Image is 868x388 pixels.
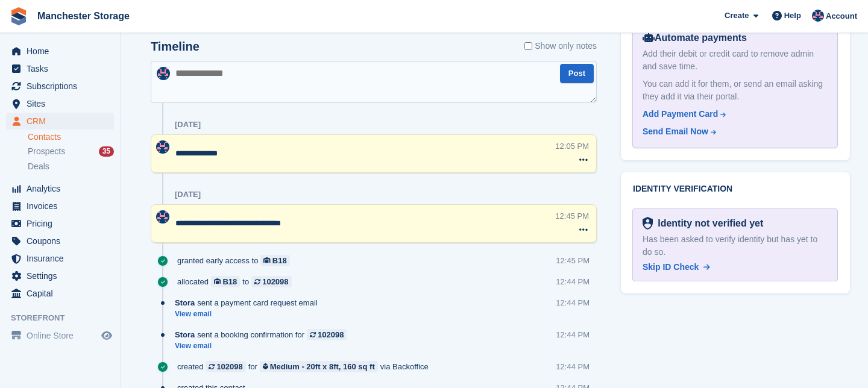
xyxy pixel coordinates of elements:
img: Identity Verification Ready [643,217,653,230]
a: View email [175,309,324,319]
img: stora-icon-8386f47178a22dfd0bd8f6a31ec36ba5ce8667c1dd55bd0f319d3a0aa187defe.svg [10,7,28,25]
div: 12:44 PM [556,297,590,308]
a: Manchester Storage [33,6,134,26]
a: menu [6,95,114,112]
a: Medium - 20ft x 8ft, 160 sq ft [260,361,378,372]
span: Analytics [27,180,99,197]
div: 102098 [318,329,344,340]
div: 102098 [262,276,288,287]
div: allocated to [175,276,298,287]
div: 35 [99,146,114,157]
span: Skip ID Check [643,262,699,272]
a: Add Payment Card [643,108,823,120]
span: Subscriptions [27,78,99,95]
div: Identity not verified yet [653,216,763,231]
a: menu [6,250,114,267]
h2: Identity verification [633,184,838,194]
label: Show only notes [524,40,597,52]
span: Invoices [27,198,99,214]
span: Create [725,10,749,22]
span: Tasks [27,60,99,77]
a: Deals [28,160,114,173]
span: Help [784,10,801,22]
a: menu [6,215,114,232]
span: Home [27,43,99,60]
a: menu [6,113,114,130]
div: Add their debit or credit card to remove admin and save time. [643,48,828,73]
div: granted early access to [175,255,296,266]
span: Insurance [27,250,99,267]
span: Coupons [27,233,99,249]
a: menu [6,43,114,60]
div: 12:44 PM [556,276,590,287]
div: [DATE] [175,120,201,130]
a: Skip ID Check [643,261,710,274]
button: Post [560,64,594,84]
a: Contacts [28,131,114,143]
a: B18 [211,276,240,287]
a: menu [6,60,114,77]
div: Medium - 20ft x 8ft, 160 sq ft [270,361,375,372]
span: CRM [27,113,99,130]
a: menu [6,233,114,249]
div: sent a booking confirmation for [175,329,353,340]
div: 12:44 PM [556,361,590,372]
div: 12:45 PM [556,255,590,266]
a: menu [6,285,114,302]
a: menu [6,78,114,95]
a: B18 [260,255,289,266]
div: 12:45 PM [555,210,589,222]
span: Settings [27,268,99,284]
a: Preview store [99,328,114,343]
span: Stora [175,329,195,340]
div: B18 [272,255,287,266]
div: Has been asked to verify identity but has yet to do so. [643,233,828,258]
div: 12:44 PM [556,329,590,340]
a: menu [6,198,114,214]
input: Show only notes [524,40,532,52]
a: menu [6,327,114,344]
h2: Timeline [151,40,200,54]
div: created for via Backoffice [175,361,435,372]
div: You can add it for them, or send an email asking they add it via their portal. [643,78,828,103]
span: Capital [27,285,99,302]
div: B18 [222,276,237,287]
div: Automate payments [643,31,828,45]
span: Account [826,10,857,22]
a: 102098 [206,361,245,372]
a: menu [6,268,114,284]
a: Prospects 35 [28,145,114,158]
div: 12:05 PM [555,140,589,152]
span: Prospects [28,146,65,157]
div: sent a payment card request email [175,297,324,308]
a: menu [6,180,114,197]
span: Pricing [27,215,99,232]
span: Deals [28,161,49,172]
span: Stora [175,297,195,308]
div: Add Payment Card [643,108,718,120]
div: 102098 [216,361,242,372]
a: 102098 [307,329,347,340]
div: [DATE] [175,190,201,199]
span: Storefront [11,312,120,324]
a: 102098 [251,276,291,287]
span: Online Store [27,327,99,344]
span: Sites [27,95,99,112]
div: Send Email Now [643,125,708,138]
a: View email [175,341,353,351]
